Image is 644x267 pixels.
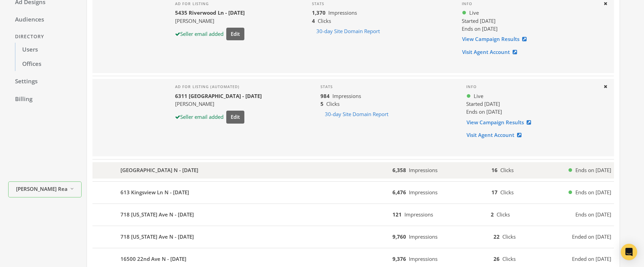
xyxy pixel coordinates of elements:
button: [PERSON_NAME] Realtors [8,182,82,198]
span: Impressions [332,93,361,99]
span: Clicks [318,17,331,24]
b: 9,376 [392,255,406,262]
b: 718 [US_STATE] Ave N - [DATE] [120,211,194,219]
h4: Ad for listing (automated) [175,84,262,89]
button: Edit [226,28,244,40]
b: 22 [493,233,500,240]
h4: Info [466,84,598,89]
span: Ends on [DATE] [575,166,611,174]
span: Impressions [404,211,433,218]
b: 6,358 [392,167,406,173]
button: 30-day Site Domain Report [320,108,393,121]
a: Users [15,43,82,57]
span: Impressions [328,9,357,16]
button: 30-day Site Domain Report [312,25,384,38]
span: Impressions [409,255,438,262]
b: 2 [491,211,494,218]
span: Ends on [DATE] [462,25,498,32]
b: 6,476 [392,189,406,196]
div: Seller email added [175,30,224,38]
b: [GEOGRAPHIC_DATA] N - [DATE] [120,166,198,174]
div: Started [DATE] [466,100,598,108]
span: Ended on [DATE] [572,233,611,241]
span: Ended on [DATE] [572,255,611,263]
div: [PERSON_NAME] [175,17,245,25]
span: Clicks [500,189,514,196]
b: 5 [320,100,324,107]
a: Billing [8,92,82,107]
button: [GEOGRAPHIC_DATA] N - [DATE]6,358Impressions16ClicksEnds on [DATE] [92,162,614,179]
a: Visit Agent Account [462,46,521,58]
button: 718 [US_STATE] Ave N - [DATE]9,760Impressions22ClicksEnded on [DATE] [92,229,614,245]
span: Ends on [DATE] [575,211,611,219]
span: Impressions [409,189,438,196]
span: Impressions [409,167,438,173]
b: 26 [493,255,500,262]
div: Open Intercom Messenger [621,244,637,260]
a: View Campaign Results [466,116,535,129]
h4: Stats [320,84,455,89]
div: Directory [8,30,82,43]
b: 17 [491,189,498,196]
span: Clicks [502,255,516,262]
span: [PERSON_NAME] Realtors [16,185,67,193]
b: 613 Kingsview Ln N - [DATE] [120,188,189,196]
span: Clicks [502,233,516,240]
div: Seller email added [175,113,224,121]
h4: Info [462,1,598,6]
b: 718 [US_STATE] Ave N - [DATE] [120,233,194,241]
span: Ends on [DATE] [466,108,502,115]
div: Started [DATE] [462,17,598,25]
a: Settings [8,74,82,89]
span: Clicks [326,100,340,107]
span: Ends on [DATE] [575,188,611,196]
button: 718 [US_STATE] Ave N - [DATE]121Impressions2ClicksEnds on [DATE] [92,207,614,223]
a: View Campaign Results [462,33,531,45]
b: 16500 22nd Ave N - [DATE] [120,255,186,263]
h4: Stats [312,1,451,6]
span: Live [474,92,483,100]
b: 4 [312,17,315,24]
div: [PERSON_NAME] [175,100,262,108]
a: Visit Agent Account [466,129,526,141]
h4: Ad for listing [175,1,245,6]
b: 6311 [GEOGRAPHIC_DATA] - [DATE] [175,93,262,99]
span: Clicks [497,211,510,218]
a: Audiences [8,13,82,27]
b: 9,760 [392,233,406,240]
b: 16 [491,167,498,173]
button: 613 Kingsview Ln N - [DATE]6,476Impressions17ClicksEnds on [DATE] [92,184,614,201]
b: 5435 Riverwood Ln - [DATE] [175,9,245,16]
b: 121 [392,211,402,218]
b: 1,370 [312,9,326,16]
span: Clicks [500,167,514,173]
span: Live [469,9,479,17]
span: Impressions [409,233,438,240]
b: 984 [320,93,330,99]
a: Offices [15,57,82,71]
button: Edit [226,111,244,123]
